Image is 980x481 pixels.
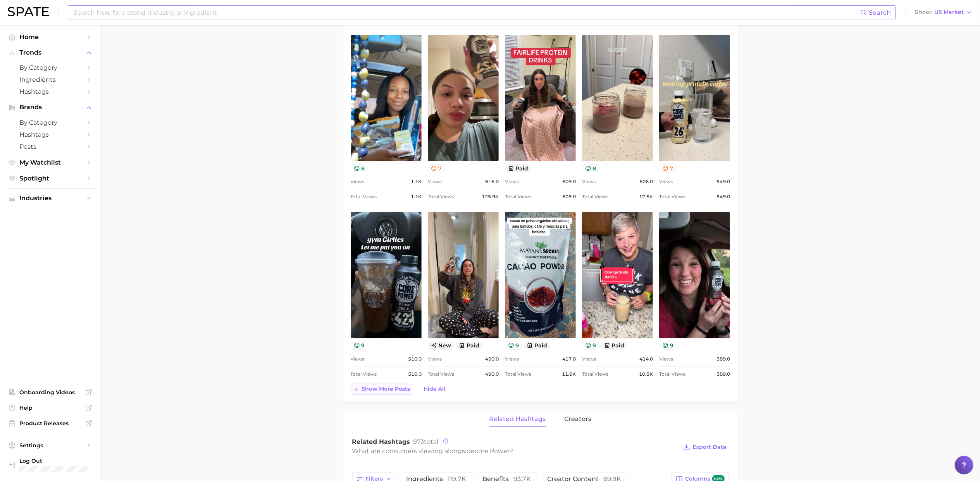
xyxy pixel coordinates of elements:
[6,387,95,398] a: Onboarding Videos
[19,457,114,464] span: Log Out
[6,402,95,414] a: Help
[485,177,499,186] span: 616.0
[659,342,677,350] button: 9
[19,104,81,111] span: Brands
[659,354,673,364] span: Views
[505,164,532,172] button: paid
[19,159,81,166] span: My Watchlist
[362,386,410,392] span: Show more posts
[505,192,531,201] span: Total Views
[422,384,448,394] button: Hide All
[6,172,95,184] a: Spotlight
[601,342,628,350] button: paid
[411,177,422,186] span: 1.1k
[351,369,377,379] span: Total Views
[8,7,49,16] img: SPATE
[934,10,964,14] span: US Market
[693,444,727,450] span: Export Data
[562,369,576,379] span: 11.9k
[639,177,653,186] span: 606.0
[73,6,860,19] input: Search here for a brand, industry, or ingredient
[428,354,442,364] span: Views
[6,47,95,58] button: Trends
[6,62,95,74] a: by Category
[19,131,81,138] span: Hashtags
[582,369,608,379] span: Total Views
[351,354,365,364] span: Views
[428,342,455,350] span: new
[428,177,442,186] span: Views
[19,88,81,95] span: Hashtags
[19,442,81,449] span: Settings
[505,342,522,350] button: 9
[19,119,81,126] span: by Category
[456,342,482,350] button: paid
[351,342,368,350] button: 9
[582,354,596,364] span: Views
[424,386,446,392] span: Hide All
[639,369,653,379] span: 10.8k
[413,438,439,445] span: total
[408,369,422,379] span: 510.0
[411,192,422,201] span: 1.1k
[428,192,454,201] span: Total Views
[19,76,81,83] span: Ingredients
[485,354,499,364] span: 490.0
[565,416,592,423] span: creators
[428,164,445,172] button: 7
[475,447,510,455] span: core power
[562,354,576,364] span: 417.0
[639,354,653,364] span: 414.0
[351,384,412,395] button: Show more posts
[352,438,410,445] span: Related Hashtags
[582,342,599,350] button: 9
[6,156,95,168] a: My Watchlist
[413,438,424,445] span: 973
[19,143,81,150] span: Posts
[716,192,730,201] span: 549.0
[582,192,608,201] span: Total Views
[562,177,576,186] span: 609.0
[19,49,81,56] span: Trends
[351,164,368,172] button: 8
[681,442,729,453] button: Export Data
[6,141,95,153] a: Posts
[352,446,678,456] div: What are consumers viewing alongside ?
[582,164,599,172] button: 8
[351,192,377,201] span: Total Views
[6,31,95,43] a: Home
[6,117,95,129] a: by Category
[915,10,932,14] span: Show
[505,369,531,379] span: Total Views
[482,192,499,201] span: 125.9k
[19,64,81,71] span: by Category
[562,192,576,201] span: 609.0
[6,86,95,98] a: Hashtags
[351,177,365,186] span: Views
[19,404,81,411] span: Help
[913,7,974,17] button: ShowUS Market
[428,369,454,379] span: Total Views
[489,416,546,423] span: related hashtags
[6,440,95,451] a: Settings
[19,420,81,427] span: Product Releases
[505,354,519,364] span: Views
[659,192,685,201] span: Total Views
[6,74,95,86] a: Ingredients
[19,389,81,396] span: Onboarding Videos
[639,192,653,201] span: 17.5k
[716,354,730,364] span: 389.0
[6,417,95,429] a: Product Releases
[659,369,685,379] span: Total Views
[582,177,596,186] span: Views
[408,354,422,364] span: 510.0
[505,177,519,186] span: Views
[19,33,81,41] span: Home
[6,455,95,475] a: Log out. Currently logged in with e-mail trisha.hanold@schreiberfoods.com.
[659,164,677,172] button: 7
[869,9,891,16] span: Search
[6,101,95,113] button: Brands
[716,177,730,186] span: 549.0
[19,175,81,182] span: Spotlight
[716,369,730,379] span: 389.0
